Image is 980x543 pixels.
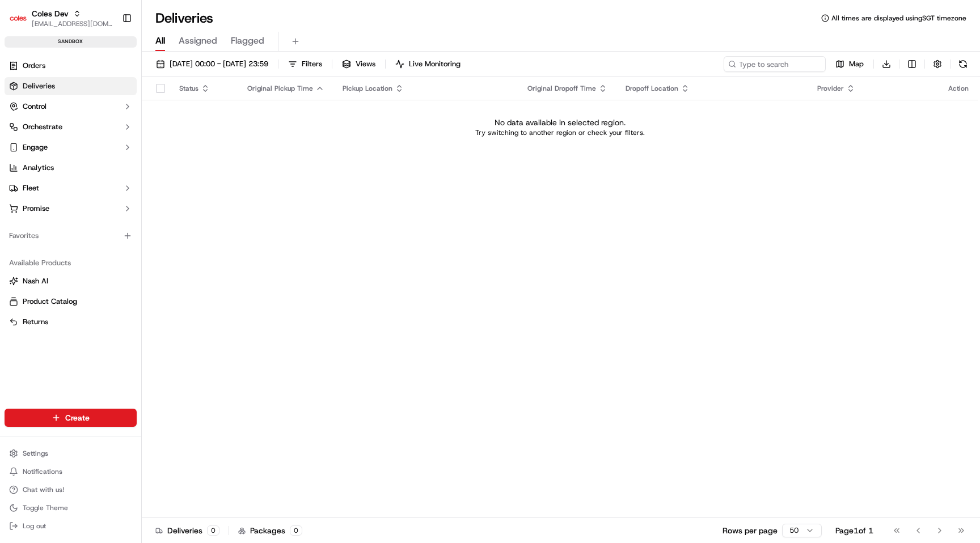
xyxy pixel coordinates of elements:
[32,8,69,19] button: Coles Dev
[5,36,137,48] div: sandbox
[5,97,137,116] button: Control
[5,5,117,32] button: Coles DevColes Dev[EMAIL_ADDRESS][DOMAIN_NAME]
[23,61,45,71] span: Orders
[5,179,137,197] button: Fleet
[948,84,969,93] div: Action
[626,84,678,93] span: Dropoff Location
[830,56,869,72] button: Map
[155,525,219,536] div: Deliveries
[475,128,645,137] p: Try switching to another region or check your filters.
[23,203,49,214] span: Promise
[955,56,971,72] button: Refresh
[9,296,132,307] a: Product Catalog
[5,313,137,331] button: Returns
[283,56,327,72] button: Filters
[23,521,46,531] span: Log out
[170,59,268,69] span: [DATE] 00:00 - [DATE] 23:59
[155,34,165,48] span: All
[231,34,264,48] span: Flagged
[849,59,864,69] span: Map
[179,84,198,93] span: Status
[527,84,596,93] span: Original Dropoff Time
[23,296,77,307] span: Product Catalog
[5,409,137,427] button: Create
[5,518,137,534] button: Log out
[817,84,844,93] span: Provider
[23,449,48,458] span: Settings
[23,163,54,173] span: Analytics
[343,84,392,93] span: Pickup Location
[356,59,375,69] span: Views
[207,525,219,536] div: 0
[5,227,137,245] div: Favorites
[32,19,113,28] button: [EMAIL_ADDRESS][DOMAIN_NAME]
[5,159,137,177] a: Analytics
[23,485,64,494] span: Chat with us!
[23,183,39,193] span: Fleet
[23,503,68,512] span: Toggle Theme
[23,317,48,327] span: Returns
[9,276,132,286] a: Nash AI
[23,122,62,132] span: Orchestrate
[290,525,302,536] div: 0
[5,500,137,516] button: Toggle Theme
[390,56,466,72] button: Live Monitoring
[155,9,213,27] h1: Deliveries
[302,59,322,69] span: Filters
[5,118,137,136] button: Orchestrate
[23,142,48,152] span: Engage
[5,138,137,156] button: Engage
[151,56,273,72] button: [DATE] 00:00 - [DATE] 23:59
[9,9,27,27] img: Coles Dev
[5,464,137,480] button: Notifications
[23,276,48,286] span: Nash AI
[65,412,90,423] span: Create
[5,77,137,95] a: Deliveries
[723,525,778,536] p: Rows per page
[23,81,55,91] span: Deliveries
[409,59,461,69] span: Live Monitoring
[238,525,302,536] div: Packages
[5,482,137,498] button: Chat with us!
[23,467,62,476] span: Notifications
[5,254,137,272] div: Available Products
[5,57,137,75] a: Orders
[337,56,381,72] button: Views
[724,56,826,72] input: Type to search
[831,14,966,23] span: All times are displayed using SGT timezone
[23,101,47,112] span: Control
[5,446,137,461] button: Settings
[179,34,217,48] span: Assigned
[5,200,137,218] button: Promise
[495,117,626,128] p: No data available in selected region.
[9,317,132,327] a: Returns
[5,272,137,290] button: Nash AI
[835,525,873,536] div: Page 1 of 1
[5,292,137,311] button: Product Catalog
[247,84,313,93] span: Original Pickup Time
